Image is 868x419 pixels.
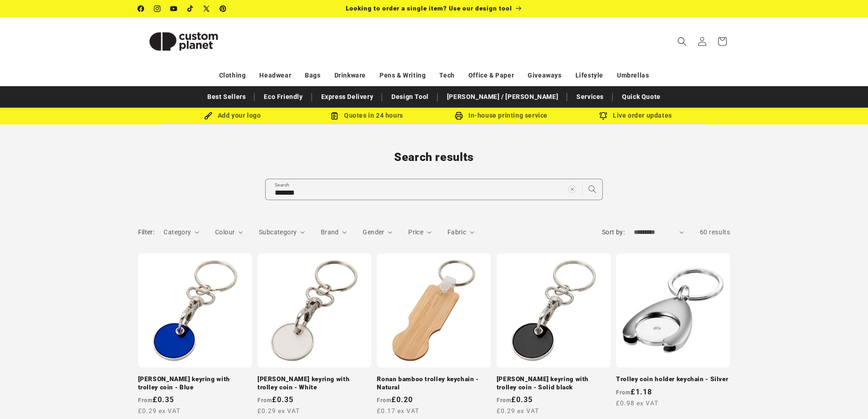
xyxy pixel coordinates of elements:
[582,179,602,199] button: Search
[672,31,692,52] summary: Search
[138,21,229,62] img: Custom Planet
[575,67,603,83] a: Lifestyle
[215,228,235,236] span: Colour
[569,110,703,121] div: Live order updates
[259,228,297,236] span: Subcategory
[700,228,730,236] span: 60 results
[616,375,730,383] a: Trolley coin holder keychain - Silver
[617,67,649,83] a: Umbrellas
[602,228,625,236] label: Sort by:
[387,89,433,105] a: Design Tool
[572,89,608,105] a: Services
[164,228,191,236] span: Category
[330,112,339,120] img: Order Updates Icon
[321,228,339,236] span: Brand
[257,375,371,391] a: [PERSON_NAME] keyring with trolley coin - White
[468,67,514,83] a: Office & Paper
[497,375,611,391] a: [PERSON_NAME] keyring with trolley coin - Solid black
[377,375,491,391] a: Ronan bamboo trolley keychain - Natural
[447,228,466,236] span: Fabric
[138,375,252,391] a: [PERSON_NAME] keyring with trolley coin - Blue
[408,228,423,236] span: Price
[219,67,246,83] a: Clothing
[134,17,232,65] a: Custom Planet
[259,89,307,105] a: Eco Friendly
[165,110,300,121] div: Add your logo
[259,67,291,83] a: Headwear
[434,110,569,121] div: In-house printing service
[321,228,347,237] summary: Brand (0 selected)
[346,5,512,12] span: Looking to order a single item? Use our design tool
[408,228,431,237] summary: Price
[617,89,665,105] a: Quick Quote
[203,89,250,105] a: Best Sellers
[380,67,426,83] a: Pens & Writing
[447,228,474,237] summary: Fabric (0 selected)
[442,89,563,105] a: [PERSON_NAME] / [PERSON_NAME]
[317,89,378,105] a: Express Delivery
[528,67,561,83] a: Giveaways
[164,228,199,237] summary: Category (0 selected)
[138,150,730,165] h1: Search results
[138,228,155,237] h2: Filter:
[599,112,607,120] img: Order updates
[363,228,392,237] summary: Gender (0 selected)
[305,67,320,83] a: Bags
[334,67,366,83] a: Drinkware
[439,67,454,83] a: Tech
[455,112,463,120] img: In-house printing
[204,112,212,120] img: Brush Icon
[562,179,582,199] button: Clear search term
[363,228,384,236] span: Gender
[300,110,434,121] div: Quotes in 24 hours
[259,228,305,237] summary: Subcategory (0 selected)
[215,228,243,237] summary: Colour (0 selected)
